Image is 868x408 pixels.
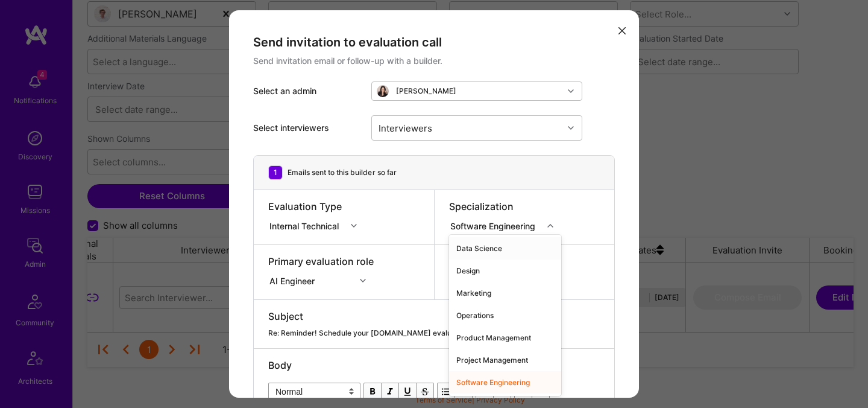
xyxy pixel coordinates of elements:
[399,383,417,401] button: Underline
[449,304,561,327] div: Operations
[377,85,389,97] img: User Avatar
[376,119,435,136] div: Interviewers
[351,223,357,229] i: icon Chevron
[268,328,600,339] div: Re: Reminder! Schedule your [DOMAIN_NAME] evaluation call
[269,219,344,232] div: Internal Technical
[268,383,360,401] select: Block type
[618,27,626,34] i: icon Close
[396,86,456,96] div: [PERSON_NAME]
[253,55,615,67] div: Send invitation email or follow-up with a builder.
[268,255,374,268] div: Primary evaluation role
[449,200,561,213] div: Specialization
[547,223,553,229] i: icon Chevron
[449,371,561,394] div: Software Engineering
[449,282,561,304] div: Marketing
[253,85,362,97] div: Select an admin
[253,122,362,134] div: Select interviewers
[363,383,382,401] button: Bold
[288,167,397,178] div: Emails sent to this builder so far
[360,278,366,284] i: icon Chevron
[449,237,561,260] div: Data Science
[253,34,615,50] div: Send invitation to evaluation call
[382,383,399,401] button: Italic
[568,125,574,131] i: icon Chevron
[417,383,434,401] button: Strikethrough
[269,274,319,287] div: AI Engineer
[449,327,561,349] div: Product Management
[568,88,574,94] i: icon Chevron
[437,383,455,401] button: UL
[268,310,600,323] div: Subject
[449,260,561,282] div: Design
[450,219,540,232] div: Software Engineering
[268,165,283,180] div: 1
[268,200,365,213] div: Evaluation Type
[268,383,360,401] span: Normal
[449,349,561,371] div: Project Management
[268,359,600,372] div: Body
[229,10,639,398] div: modal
